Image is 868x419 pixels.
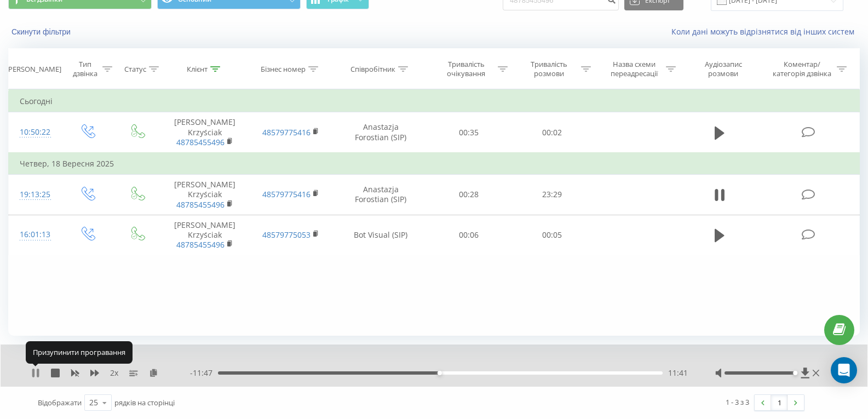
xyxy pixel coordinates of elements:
div: Тривалість очікування [437,60,495,78]
div: Тип дзвінка [71,60,99,78]
div: 10:50:22 [20,122,51,143]
td: [PERSON_NAME] Krzyściak [162,175,248,215]
button: Скинути фільтри [8,27,76,37]
div: Коментар/категорія дзвінка [770,60,834,78]
div: Клієнт [187,65,208,74]
span: 2 x [110,368,118,378]
a: 48579775053 [262,229,311,240]
td: 00:05 [510,215,594,255]
span: 11:41 [668,368,688,378]
div: 16:01:13 [20,224,51,245]
div: 19:13:25 [20,184,51,205]
td: [PERSON_NAME] Krzyściak [162,112,248,153]
div: Призупинити програвання [26,341,133,363]
td: 00:35 [427,112,510,153]
a: 48785455496 [176,199,225,210]
td: [PERSON_NAME] Krzyściak [162,215,248,255]
div: 1 - 3 з 3 [726,397,749,407]
a: Коли дані можуть відрізнятися вiд інших систем [671,26,860,37]
td: Anastazja Forostian (SIP) [334,175,427,215]
div: Статус [124,65,146,74]
a: 48785455496 [176,137,225,147]
span: Відображати [38,398,82,407]
a: 48785455496 [176,239,225,250]
div: Accessibility label [438,371,442,375]
div: Аудіозапис розмови [689,60,757,78]
div: 25 [89,397,98,408]
td: Четвер, 18 Вересня 2025 [9,153,860,175]
td: 23:29 [510,175,594,215]
div: Співробітник [350,65,395,74]
td: 00:28 [427,175,510,215]
td: 00:06 [427,215,510,255]
a: 48579775416 [262,127,311,137]
td: 00:02 [510,112,594,153]
td: Anastazja Forostian (SIP) [334,112,427,153]
span: - 11:47 [190,368,218,378]
td: Сьогодні [9,90,860,112]
div: Open Intercom Messenger [831,357,857,383]
a: 1 [771,395,787,410]
a: 48579775416 [262,189,311,199]
td: Bot Visual (SIP) [334,215,427,255]
div: Назва схеми переадресації [605,60,663,78]
div: Бізнес номер [261,65,306,74]
div: [PERSON_NAME] [6,65,61,74]
div: Тривалість розмови [520,60,578,78]
span: рядків на сторінці [114,398,175,407]
div: Accessibility label [793,371,797,375]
